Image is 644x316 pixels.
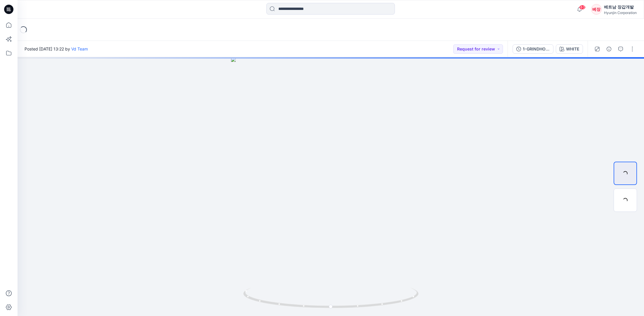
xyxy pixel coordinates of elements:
div: 베트남 장갑개발 [604,4,637,11]
button: 1-GRINDHOUSE PRO ISLAND HOPPING GLOVE YOUTH [513,44,553,54]
button: Details [604,44,614,54]
span: Posted [DATE] 13:22 by [25,46,88,52]
div: WHITE [566,46,579,52]
div: 베장 [591,4,602,15]
div: Hyunjin Corporation [604,11,637,15]
button: WHITE [556,44,583,54]
a: Vd Team [71,46,88,51]
span: 63 [579,5,586,10]
div: 1-GRINDHOUSE PRO ISLAND HOPPING GLOVE YOUTH [523,46,550,52]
